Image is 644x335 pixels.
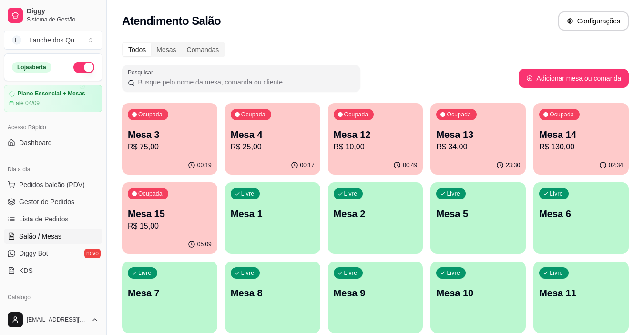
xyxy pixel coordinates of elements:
[4,263,102,278] a: KDS
[550,269,563,277] p: Livre
[328,262,423,333] button: LivreMesa 9
[27,16,99,23] span: Sistema de Gestão
[128,128,212,141] p: Mesa 3
[4,246,102,261] a: Diggy Botnovo
[122,262,217,333] button: LivreMesa 7
[151,43,181,56] div: Mesas
[225,103,320,175] button: OcupadaMesa 4R$ 25,0000:17
[430,103,526,175] button: OcupadaMesa 13R$ 34,0023:30
[4,308,102,331] button: [EMAIL_ADDRESS][DOMAIN_NAME]
[4,31,102,50] button: Select a team
[138,269,152,277] p: Livre
[539,141,623,153] p: R$ 130,00
[344,269,358,277] p: Livre
[539,207,623,220] p: Mesa 6
[241,269,255,277] p: Livre
[550,111,574,118] p: Ocupada
[122,182,217,254] button: OcupadaMesa 15R$ 15,0005:09
[241,190,255,198] p: Livre
[197,161,212,169] p: 00:19
[4,211,102,227] a: Lista de Pedidos
[334,141,418,153] p: R$ 10,00
[334,286,418,300] p: Mesa 9
[328,182,423,254] button: LivreMesa 2
[128,286,212,300] p: Mesa 7
[539,128,623,141] p: Mesa 14
[430,182,526,254] button: LivreMesa 5
[447,111,471,118] p: Ocupada
[128,68,156,76] label: Pesquisar
[447,190,460,198] p: Livre
[12,62,51,73] div: Loja aberta
[436,128,520,141] p: Mesa 13
[334,128,418,141] p: Mesa 12
[539,286,623,300] p: Mesa 11
[4,229,102,244] a: Salão / Mesas
[27,316,87,324] span: [EMAIL_ADDRESS][DOMAIN_NAME]
[73,62,94,73] button: Alterar Status
[19,138,52,147] span: Dashboard
[328,103,423,175] button: OcupadaMesa 12R$ 10,0000:49
[436,207,520,220] p: Mesa 5
[344,111,368,118] p: Ocupada
[4,120,102,135] div: Acesso Rápido
[27,7,99,16] span: Diggy
[231,207,315,220] p: Mesa 1
[533,262,629,333] button: LivreMesa 11
[334,207,418,220] p: Mesa 2
[16,99,40,107] article: até 04/09
[533,103,629,175] button: OcupadaMesa 14R$ 130,0002:34
[609,161,623,169] p: 02:34
[19,266,33,275] span: KDS
[231,141,315,153] p: R$ 25,00
[123,43,151,56] div: Todos
[122,13,221,29] h2: Atendimento Salão
[4,135,102,150] a: Dashboard
[19,180,85,189] span: Pedidos balcão (PDV)
[18,90,85,97] article: Plano Essencial + Mesas
[19,249,48,258] span: Diggy Bot
[19,214,69,224] span: Lista de Pedidos
[430,262,526,333] button: LivreMesa 10
[19,231,61,241] span: Salão / Mesas
[300,161,315,169] p: 00:17
[403,161,417,169] p: 00:49
[4,85,102,112] a: Plano Essencial + Mesasaté 04/09
[436,286,520,300] p: Mesa 10
[550,190,563,198] p: Livre
[533,182,629,254] button: LivreMesa 6
[558,11,629,31] button: Configurações
[506,161,520,169] p: 23:30
[135,77,355,87] input: Pesquisar
[29,35,80,45] div: Lanche dos Qu ...
[519,69,629,88] button: Adicionar mesa ou comanda
[128,207,212,220] p: Mesa 15
[4,177,102,192] button: Pedidos balcão (PDV)
[197,241,212,248] p: 05:09
[4,290,102,305] div: Catálogo
[19,197,74,207] span: Gestor de Pedidos
[447,269,460,277] p: Livre
[231,286,315,300] p: Mesa 8
[122,103,217,175] button: OcupadaMesa 3R$ 75,0000:19
[436,141,520,153] p: R$ 34,00
[138,190,163,198] p: Ocupada
[12,35,21,45] span: L
[344,190,358,198] p: Livre
[241,111,266,118] p: Ocupada
[231,128,315,141] p: Mesa 4
[138,111,163,118] p: Ocupada
[4,4,102,27] a: DiggySistema de Gestão
[225,262,320,333] button: LivreMesa 8
[128,141,212,153] p: R$ 75,00
[182,43,225,56] div: Comandas
[128,220,212,232] p: R$ 15,00
[225,182,320,254] button: LivreMesa 1
[4,162,102,177] div: Dia a dia
[4,194,102,209] a: Gestor de Pedidos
